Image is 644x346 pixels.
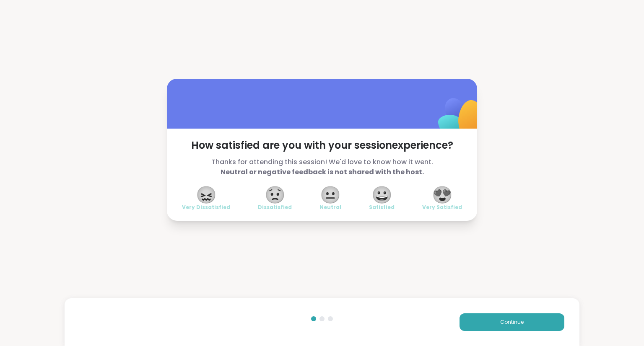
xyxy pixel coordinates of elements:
span: 😍 [432,187,453,202]
b: Neutral or negative feedback is not shared with the host. [221,167,424,177]
span: Neutral [319,204,341,211]
span: 😟 [265,187,286,202]
span: Very Dissatisfied [182,204,230,211]
span: How satisfied are you with your session experience? [182,139,462,152]
span: Dissatisfied [258,204,292,211]
img: ShareWell Logomark [418,76,502,160]
span: 😖 [196,187,217,202]
span: Very Satisfied [422,204,462,211]
span: Continue [500,318,524,326]
span: Thanks for attending this session! We'd love to know how it went. [182,157,462,177]
button: Continue [460,313,564,331]
span: Satisfied [369,204,395,211]
span: 😐 [320,187,341,202]
span: 😀 [371,187,392,202]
